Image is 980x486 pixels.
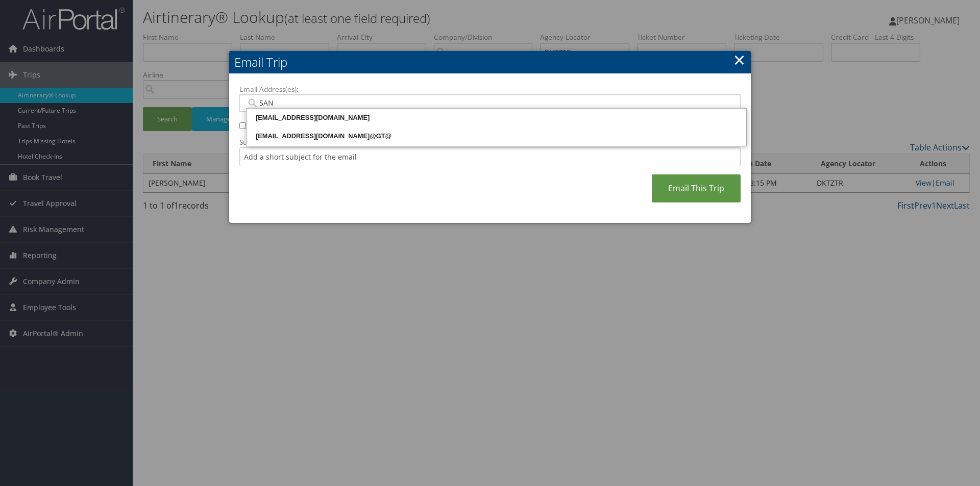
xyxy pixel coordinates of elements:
[248,113,745,123] div: [EMAIL_ADDRESS][DOMAIN_NAME]
[652,174,741,202] a: Email This Trip
[239,84,741,94] label: Email Address(es):
[248,131,745,141] div: [EMAIL_ADDRESS][DOMAIN_NAME]@GT@
[239,147,741,166] input: Add a short subject for the email
[733,49,745,70] a: ×
[229,51,751,73] h2: Email Trip
[246,98,733,108] input: Email address (Separate multiple email addresses with commas)
[239,137,741,147] label: Subject:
